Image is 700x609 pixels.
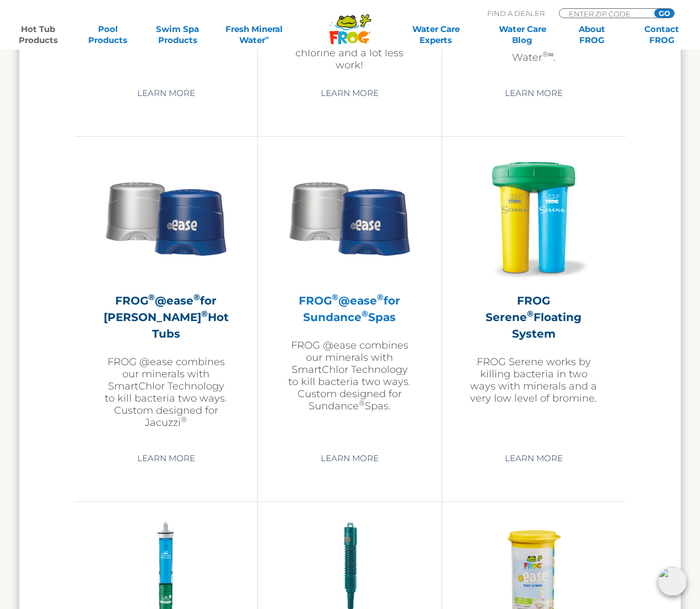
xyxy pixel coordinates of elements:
[658,567,687,596] img: openIcon
[470,153,598,440] a: FROG Serene®Floating SystemFROG Serene works by killing bacteria in two ways with minerals and a ...
[220,24,288,46] a: Fresh MineralWater∞
[102,153,230,281] img: Sundance-cartridges-2-300x300.png
[308,83,391,103] a: Learn More
[565,24,619,46] a: AboutFROG
[332,292,338,302] sup: ®
[470,356,598,404] p: FROG Serene works by killing bacteria in two ways with minerals and a very low level of bromine.
[201,308,208,319] sup: ®
[470,292,598,342] h2: FROG Serene Floating System
[286,153,413,440] a: FROG®@ease®for Sundance®SpasFROG @ease combines our minerals with SmartChlor Technology to kill b...
[654,9,674,18] input: GO
[359,398,365,407] sup: ®
[102,153,230,440] a: FROG®@ease®for [PERSON_NAME]®Hot TubsFROG @ease combines our minerals with SmartChlor Technology ...
[492,83,575,103] a: Learn More
[487,8,545,18] p: Find A Dealer
[568,9,642,18] input: Zip Code Form
[102,356,230,429] p: FROG @ease combines our minerals with SmartChlor Technology to kill bacteria two ways. Custom des...
[548,50,554,58] sup: ∞
[286,339,413,412] p: FROG @ease combines our minerals with SmartChlor Technology to kill bacteria two ways. Custom des...
[308,448,391,468] a: Learn More
[635,24,689,46] a: ContactFROG
[125,83,208,103] a: Learn More
[265,34,270,41] sup: ∞
[286,153,413,281] img: Sundance-cartridges-2-300x300.png
[81,24,135,46] a: PoolProducts
[362,308,368,319] sup: ®
[102,292,230,342] h2: FROG @ease for [PERSON_NAME] Hot Tubs
[125,448,208,468] a: Learn More
[527,308,534,319] sup: ®
[542,50,548,58] sup: ®
[148,292,155,302] sup: ®
[286,292,413,325] h2: FROG @ease for Sundance Spas
[150,24,204,46] a: Swim SpaProducts
[392,24,480,46] a: Water CareExperts
[377,292,384,302] sup: ®
[470,153,597,281] img: hot-tub-product-serene-floater-300x300.png
[193,292,200,302] sup: ®
[496,24,550,46] a: Water CareBlog
[11,24,65,46] a: Hot TubProducts
[492,448,575,468] a: Learn More
[181,415,187,424] sup: ®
